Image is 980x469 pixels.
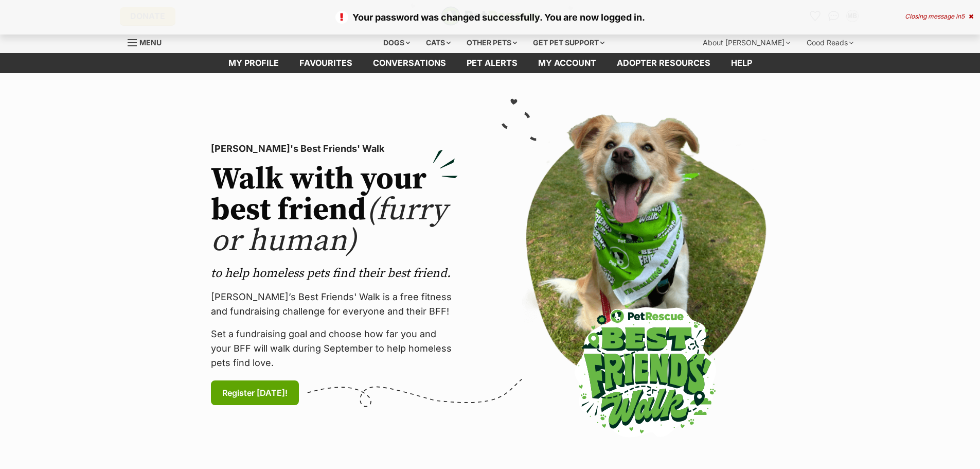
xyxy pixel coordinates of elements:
[696,32,797,53] div: About [PERSON_NAME]
[211,265,458,282] p: to help homeless pets find their best friend.
[222,387,288,399] span: Register [DATE]!
[721,53,762,73] a: Help
[456,53,528,73] a: Pet alerts
[128,32,169,51] a: Menu
[211,327,458,370] p: Set a fundraising goal and choose how far you and your BFF will walk during September to help hom...
[607,53,721,73] a: Adopter resources
[211,164,458,257] h2: Walk with your best friend
[211,380,299,405] a: Register [DATE]!
[528,53,607,73] a: My account
[289,53,363,73] a: Favourites
[376,32,417,53] div: Dogs
[211,290,458,319] p: [PERSON_NAME]’s Best Friends' Walk is a free fitness and fundraising challenge for everyone and t...
[526,32,612,53] div: Get pet support
[419,32,458,53] div: Cats
[139,38,162,47] span: Menu
[218,53,289,73] a: My profile
[363,53,456,73] a: conversations
[211,142,458,156] p: [PERSON_NAME]'s Best Friends' Walk
[799,32,861,53] div: Good Reads
[459,32,524,53] div: Other pets
[211,191,447,260] span: (furry or human)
